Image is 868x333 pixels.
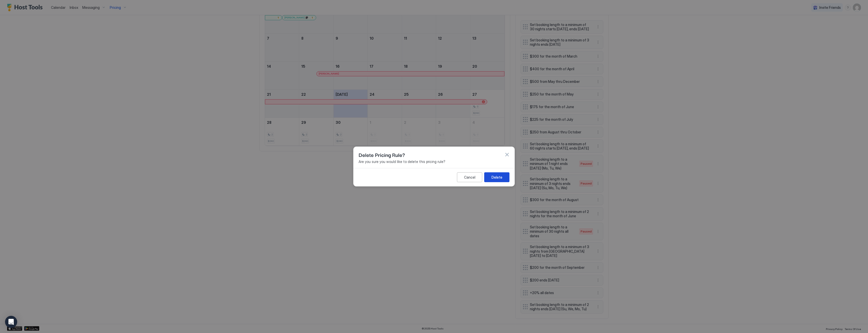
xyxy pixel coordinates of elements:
button: Delete [484,172,509,182]
span: Are you sure you would like to delete this pricing rule? [359,159,509,164]
button: Cancel [457,172,482,182]
div: Delete [492,175,502,180]
div: Cancel [464,175,475,180]
div: Open Intercom Messenger [5,316,17,328]
span: Delete Pricing Rule? [359,151,405,158]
